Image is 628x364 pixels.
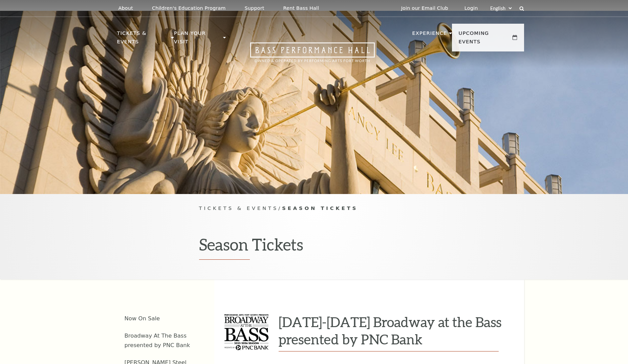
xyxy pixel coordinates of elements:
[152,5,226,11] p: Children's Education Program
[459,29,511,50] p: Upcoming Events
[199,205,279,211] span: Tickets & Events
[282,205,358,211] span: Season Tickets
[125,333,190,349] a: Broadway At The Bass presented by PNC Bank
[245,5,264,11] p: Support
[199,235,429,260] h1: Season Tickets
[283,5,319,11] p: Rent Bass Hall
[279,313,504,348] h3: [DATE]-[DATE] Broadway at the Bass presented by PNC Bank
[117,29,170,50] p: Tickets & Events
[125,315,160,322] a: Now On Sale
[199,204,429,213] p: /
[224,314,268,350] img: 2526-logo-stack-a_k.png
[489,5,513,12] select: Select:
[412,29,447,41] p: Experience
[118,5,133,11] p: About
[174,29,221,50] p: Plan Your Visit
